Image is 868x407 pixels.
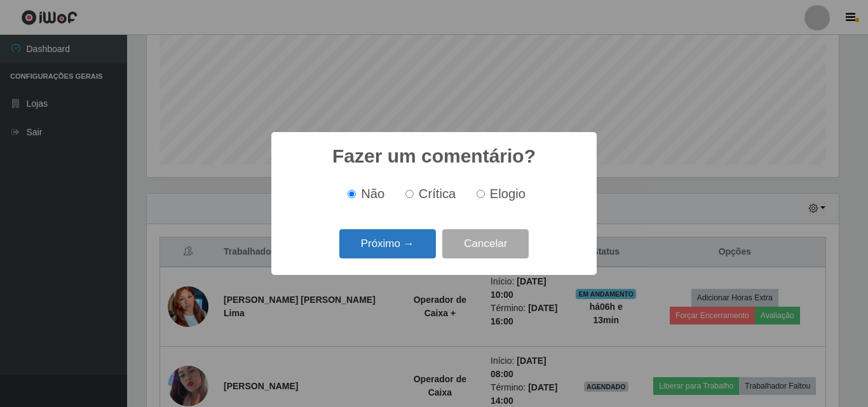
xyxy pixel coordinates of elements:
[477,190,485,198] input: Elogio
[332,145,536,168] h2: Fazer um comentário?
[490,187,526,201] span: Elogio
[419,187,456,201] span: Crítica
[442,229,529,259] button: Cancelar
[405,190,414,198] input: Crítica
[339,229,436,259] button: Próximo →
[348,190,356,198] input: Não
[361,187,384,201] span: Não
